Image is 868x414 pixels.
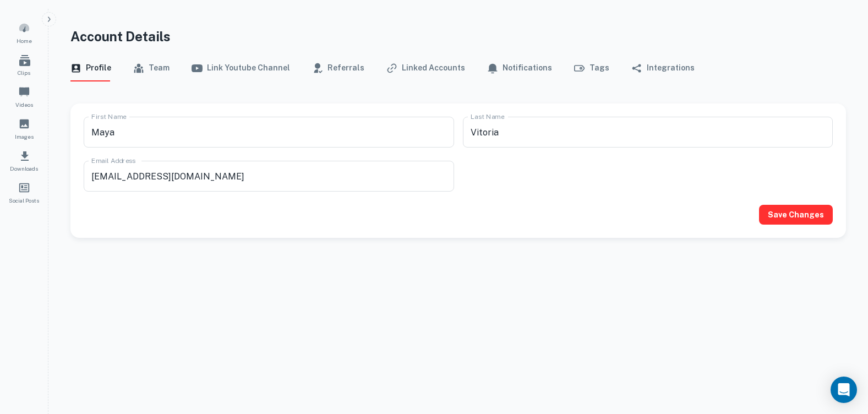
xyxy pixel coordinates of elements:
span: Images [4,132,44,141]
button: Link Youtube Channel [192,55,290,81]
button: Tags [574,55,609,81]
span: Social Posts [4,196,44,205]
button: Referrals [312,55,364,81]
h4: Account Details [70,26,846,46]
a: Clips [4,50,44,79]
span: Home [4,36,44,45]
span: Downloads [4,164,44,173]
div: Open Intercom Messenger [831,377,857,403]
button: Notifications [487,55,552,81]
button: Linked Accounts [386,55,465,81]
button: Team [133,55,170,81]
button: Profile [70,55,111,81]
button: Save Changes [759,205,833,225]
a: Social Posts [4,177,44,207]
label: Last Name [471,112,505,121]
a: Images [4,113,44,143]
button: Integrations [631,55,695,81]
label: First Name [91,112,127,121]
a: Home [4,18,44,47]
span: Clips [4,68,44,77]
label: Email Address [91,156,135,165]
a: Downloads [4,145,44,175]
span: Videos [4,100,44,109]
a: Videos [4,81,44,111]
